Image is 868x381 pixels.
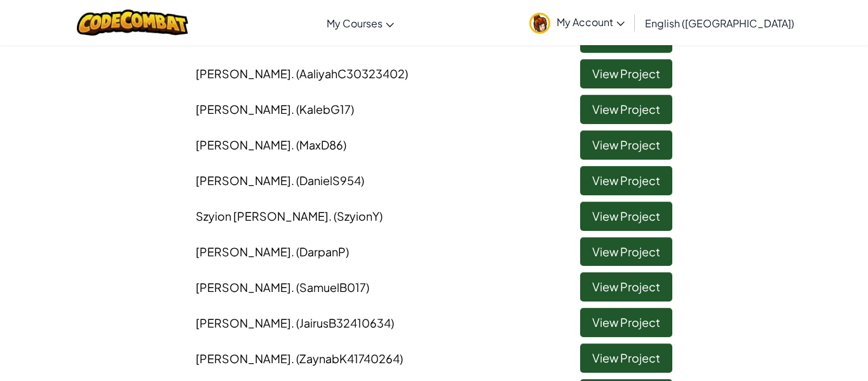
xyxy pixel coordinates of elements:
[291,102,354,116] span: . (KalebG17)
[645,17,794,30] span: English ([GEOGRAPHIC_DATA])
[557,15,625,29] span: My Account
[580,308,672,337] a: View Project
[320,6,400,40] a: My Courses
[580,95,672,124] a: View Project
[196,66,408,81] span: [PERSON_NAME]
[196,244,349,259] span: [PERSON_NAME]
[529,13,550,34] img: avatar
[196,351,403,366] span: [PERSON_NAME]
[196,280,369,294] span: [PERSON_NAME]
[580,166,672,195] a: View Project
[580,237,672,267] a: View Project
[580,130,672,160] a: View Project
[580,202,672,231] a: View Project
[291,173,364,188] span: . (DanielS954)
[291,351,403,366] span: . (ZaynabK41740264)
[291,244,349,259] span: . (DarpanP)
[580,343,672,373] a: View Project
[196,315,394,330] span: [PERSON_NAME]
[196,137,346,152] span: [PERSON_NAME]
[329,209,383,223] span: . (SzyionY)
[580,59,672,88] a: View Project
[291,66,408,81] span: . (AaliyahC30323402)
[291,137,346,152] span: . (MaxD86)
[291,280,369,294] span: . (SamuelB017)
[196,209,383,223] span: Szyion [PERSON_NAME]
[327,17,383,30] span: My Courses
[77,10,188,36] img: CodeCombat logo
[291,315,394,330] span: . (JairusB32410634)
[580,272,672,301] a: View Project
[196,102,354,116] span: [PERSON_NAME]
[639,6,801,40] a: English ([GEOGRAPHIC_DATA])
[196,173,364,188] span: [PERSON_NAME]
[523,3,631,43] a: My Account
